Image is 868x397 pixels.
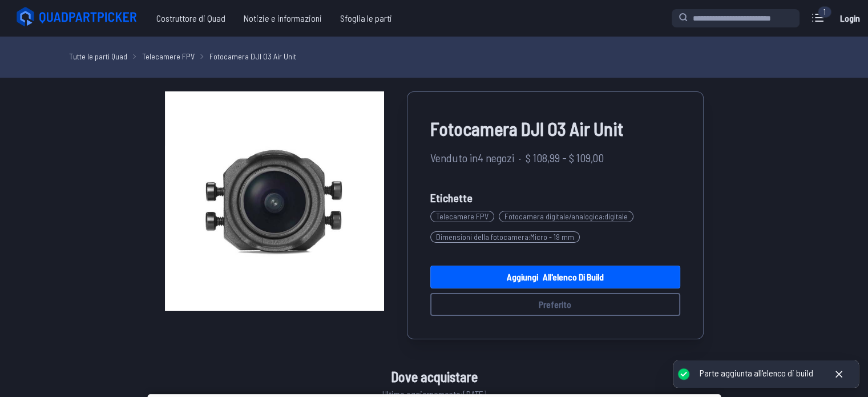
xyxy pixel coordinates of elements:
[430,191,473,204] font: Etichette
[499,206,638,227] a: Fotocamera digitale/analogica:digitale
[430,151,478,165] font: Venduto in
[430,293,680,316] button: Preferito
[604,211,628,221] font: digitale
[142,51,195,61] font: Telecamere FPV
[331,7,401,30] a: Sfoglia le parti
[430,227,584,247] a: Dimensioni della fotocamera:Micro - 19 mm
[526,151,604,165] font: $ 108,99 - $ 109,00
[147,7,235,30] a: Costruttore di Quad
[165,91,384,311] img: immagine
[391,368,478,385] font: Dove acquistare
[530,232,574,242] font: Micro - 19 mm
[543,271,604,282] font: all'elenco di build
[430,206,499,227] a: Telecamere FPV
[504,211,603,221] font: Fotocamera digitale/analogica
[823,7,826,17] font: 1
[340,13,392,23] font: Sfoglia le parti
[840,13,860,23] font: Login
[836,7,863,30] a: Login
[430,266,680,288] a: Aggiungiall'elenco di build
[69,51,127,61] font: Tutte le parti Quad
[156,13,225,23] font: Costruttore di Quad
[486,151,514,165] font: negozi
[478,151,483,165] font: 4
[603,211,604,221] font: :
[700,367,813,378] font: Parte aggiunta all'elenco di build
[430,118,623,139] font: Fotocamera DJI O3 Air Unit
[209,51,296,61] font: Fotocamera DJI O3 Air Unit
[519,151,521,165] font: ·
[436,211,488,221] font: Telecamere FPV
[528,232,530,242] font: :
[539,299,571,310] font: Preferito
[244,13,322,23] font: Notizie e informazioni
[507,271,538,282] font: Aggiungi
[235,7,331,30] a: Notizie e informazioni
[436,232,528,242] font: Dimensioni della fotocamera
